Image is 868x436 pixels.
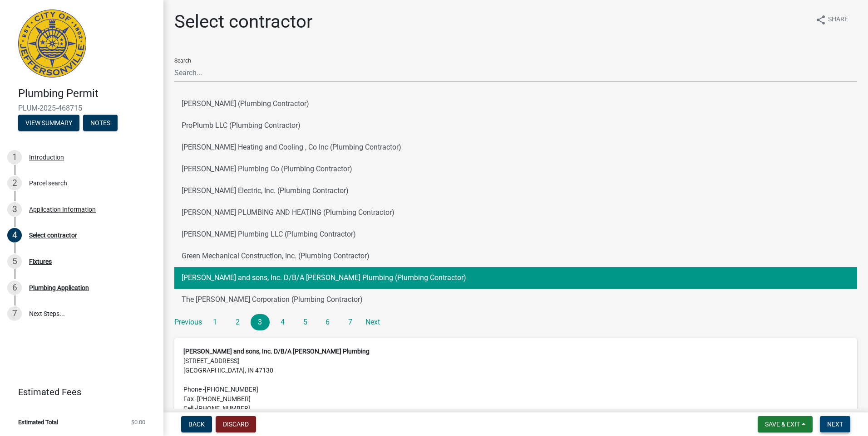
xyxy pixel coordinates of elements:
a: 3 [251,314,270,330]
abbr: Cell - [183,405,197,412]
button: Green Mechanical Construction, Inc. (Plumbing Contractor) [174,245,857,267]
abbr: Fax - [183,395,197,402]
div: 2 [7,176,22,190]
button: View Summary [18,115,79,131]
a: 4 [273,314,292,330]
button: shareShare [808,11,855,29]
h4: Plumbing Permit [18,87,156,100]
span: Next [827,421,843,428]
div: Plumbing Application [29,285,89,291]
button: The [PERSON_NAME] Corporation (Plumbing Contractor) [174,289,857,310]
h1: Select contractor [174,11,313,33]
abbr: Phone - [183,386,205,393]
button: [PERSON_NAME] PLUMBING AND HEATING (Plumbing Contractor) [174,202,857,223]
button: Next [820,416,850,432]
a: 5 [296,314,315,330]
div: 4 [7,228,22,242]
input: Search... [174,63,857,82]
a: 2 [228,314,247,330]
span: Share [828,15,848,25]
button: ProPlumb LLC (Plumbing Contractor) [174,115,857,136]
button: [PERSON_NAME] and sons, Inc. D/B/A [PERSON_NAME] Plumbing (Plumbing Contractor) [174,267,857,289]
a: Next [363,314,382,330]
wm-modal-confirm: Summary [18,120,79,127]
button: [PERSON_NAME] Plumbing Co (Plumbing Contractor) [174,158,857,180]
i: share [815,15,826,25]
a: Previous [174,314,202,330]
a: 6 [318,314,337,330]
button: [PERSON_NAME] (Plumbing Contractor) [174,93,857,115]
button: Discard [216,416,256,432]
span: Estimated Total [18,419,58,425]
div: 3 [7,202,22,217]
span: [PHONE_NUMBER] [197,395,251,402]
strong: [PERSON_NAME] and sons, Inc. D/B/A [PERSON_NAME] Plumbing [183,348,370,355]
nav: Page navigation [174,314,857,330]
img: City of Jeffersonville, Indiana [18,10,86,78]
div: Parcel search [29,180,67,186]
div: 7 [7,306,22,321]
a: 7 [341,314,360,330]
wm-modal-confirm: Notes [83,120,118,127]
span: [PHONE_NUMBER] [205,386,258,393]
span: [PHONE_NUMBER] [197,405,250,412]
span: $0.00 [131,419,145,425]
div: Select contractor [29,232,77,238]
button: Save & Exit [758,416,813,432]
div: 6 [7,281,22,295]
address: [STREET_ADDRESS] [GEOGRAPHIC_DATA], IN 47130 [183,347,848,413]
div: 1 [7,150,22,165]
button: [PERSON_NAME] Plumbing LLC (Plumbing Contractor) [174,223,857,245]
div: Fixtures [29,258,52,265]
div: 5 [7,254,22,269]
a: 1 [206,314,225,330]
a: Estimated Fees [7,383,149,401]
span: PLUM-2025-468715 [18,104,145,112]
div: Application Information [29,206,96,213]
button: Notes [83,115,118,131]
button: Back [181,416,212,432]
span: Save & Exit [765,421,800,428]
button: [PERSON_NAME] Heating and Cooling , Co Inc (Plumbing Contractor) [174,136,857,158]
div: Introduction [29,154,64,160]
button: [PERSON_NAME] Electric, Inc. (Plumbing Contractor) [174,180,857,202]
span: Back [188,421,205,428]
